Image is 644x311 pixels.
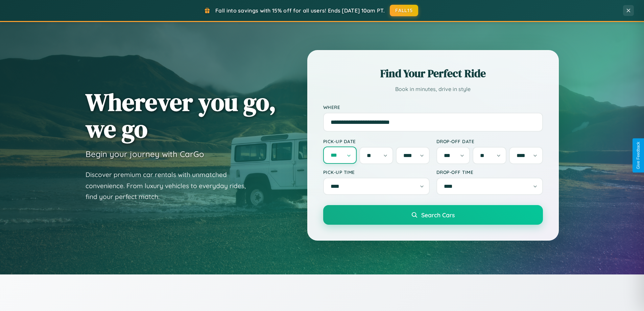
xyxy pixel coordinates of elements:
[436,138,543,144] label: Drop-off Date
[323,138,430,144] label: Pick-up Date
[323,84,543,94] p: Book in minutes, drive in style
[421,211,455,219] span: Search Cars
[86,149,204,159] h3: Begin your journey with CarGo
[86,169,255,202] p: Discover premium car rentals with unmatched convenience. From luxury vehicles to everyday rides, ...
[86,89,276,142] h1: Wherever you go, we go
[323,66,543,81] h2: Find Your Perfect Ride
[636,142,641,169] div: Give Feedback
[215,7,385,14] span: Fall into savings with 15% off for all users! Ends [DATE] 10am PT.
[323,169,430,175] label: Pick-up Time
[436,169,543,175] label: Drop-off Time
[390,5,418,16] button: FALL15
[323,104,543,110] label: Where
[323,205,543,225] button: Search Cars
